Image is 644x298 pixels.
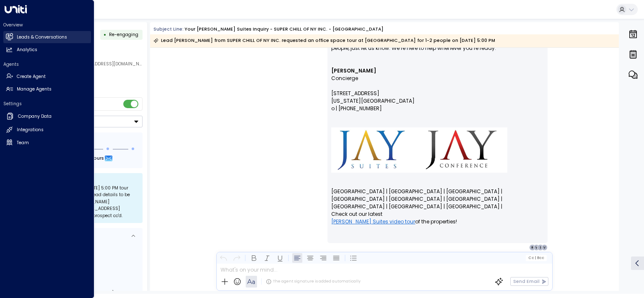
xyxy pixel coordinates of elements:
[331,90,544,97] p: [STREET_ADDRESS]
[526,255,547,261] button: Cc|Bcc
[3,31,91,43] a: Leads & Conversations
[231,253,241,263] button: Redo
[331,75,544,82] p: Concierge
[3,110,91,123] a: Company Data
[3,61,91,67] h2: Agents
[17,34,67,41] h2: Leads & Conversations
[3,70,91,83] a: Create Agent
[17,140,29,146] h2: Team
[17,47,37,53] h2: Analytics
[218,253,229,263] button: Undo
[529,244,536,251] div: R
[3,101,91,107] h2: Settings
[331,97,544,105] p: [US_STATE][GEOGRAPHIC_DATA]
[3,22,91,28] h2: Overview
[184,26,384,33] div: Your [PERSON_NAME] Suites Inquiry - SUPER CHILL OF NY INC. - [GEOGRAPHIC_DATA]
[153,26,184,32] span: Subject Line:
[533,244,540,251] div: V
[17,73,46,80] h2: Create Agent
[3,124,91,136] a: Integrations
[104,29,106,40] div: •
[17,86,52,93] h2: Manage Agents
[109,31,138,38] span: Custom
[537,244,544,251] div: S
[331,180,544,225] p: [GEOGRAPHIC_DATA] | [GEOGRAPHIC_DATA] | [GEOGRAPHIC_DATA] | [GEOGRAPHIC_DATA] | [GEOGRAPHIC_DATA]...
[331,67,544,75] p: [PERSON_NAME]
[528,256,544,260] span: Cc Bcc
[3,137,91,149] a: Team
[331,105,544,112] p: o | [PHONE_NUMBER]
[266,279,361,285] div: The agent signature is added automatically
[331,127,507,173] img: Jay Suites Logo
[3,83,91,96] a: Manage Agents
[331,218,415,225] a: [PERSON_NAME] Suites video tour
[541,244,548,251] div: V
[153,36,495,45] div: Lead [PERSON_NAME] from SUPER CHILL OF NY INC. requested an office space tour at [GEOGRAPHIC_DATA...
[18,113,52,120] h2: Company Data
[3,44,91,56] a: Analytics
[535,256,536,260] span: |
[17,127,44,133] h2: Integrations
